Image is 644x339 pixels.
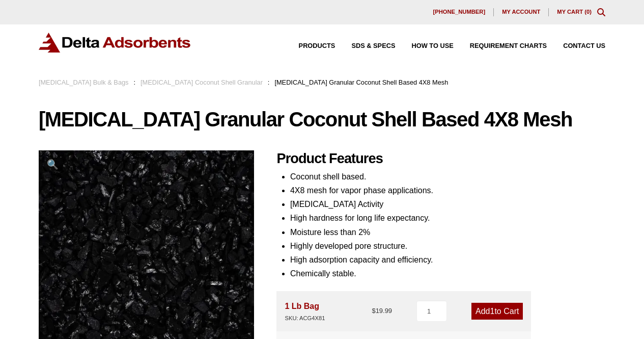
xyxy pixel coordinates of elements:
a: [MEDICAL_DATA] Coconut Shell Granular [141,79,263,86]
a: My Cart (0) [557,9,592,15]
a: My account [494,8,549,16]
span: 🔍 [47,159,59,170]
div: 1 Lb Bag [285,299,325,323]
li: High adsorption capacity and efficiency. [290,253,605,267]
span: Products [299,43,335,49]
li: Moisture less than 2% [290,225,605,239]
li: [MEDICAL_DATA] Activity [290,197,605,211]
a: Add1to Cart [471,303,523,320]
li: 4X8 mesh for vapor phase applications. [290,184,605,197]
a: Contact Us [547,43,605,49]
a: [MEDICAL_DATA] Bulk & Bags [39,79,129,86]
div: SKU: ACG4X81 [285,314,325,323]
h1: [MEDICAL_DATA] Granular Coconut Shell Based 4X8 Mesh [39,109,605,130]
a: [PHONE_NUMBER] [425,8,494,16]
span: : [268,79,270,86]
li: Highly developed pore structure. [290,239,605,253]
span: [MEDICAL_DATA] Granular Coconut Shell Based 4X8 Mesh [274,79,448,86]
span: My account [502,9,540,15]
li: High hardness for long life expectancy. [290,211,605,225]
li: Chemically stable. [290,267,605,280]
li: Coconut shell based. [290,170,605,184]
a: How to Use [395,43,453,49]
div: Toggle Modal Content [597,8,605,16]
span: How to Use [411,43,453,49]
span: 0 [586,9,590,15]
a: SDS & SPECS [335,43,395,49]
a: View full-screen image gallery [39,150,67,178]
img: Delta Adsorbents [39,33,191,53]
span: Contact Us [563,43,605,49]
span: [PHONE_NUMBER] [433,9,486,15]
span: SDS & SPECS [351,43,395,49]
span: Requirement Charts [470,43,547,49]
bdi: 19.99 [372,307,392,315]
a: Products [283,43,335,49]
h2: Product Features [276,150,605,167]
a: Requirement Charts [454,43,547,49]
span: 1 [490,307,495,316]
span: : [133,79,135,86]
span: $ [372,307,375,315]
